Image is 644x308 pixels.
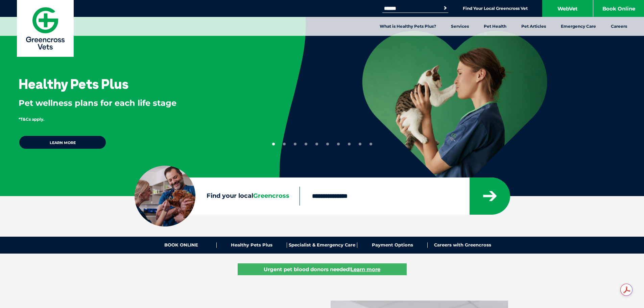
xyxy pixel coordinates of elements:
[217,242,287,248] a: Healthy Pets Plus
[19,77,128,91] h3: Healthy Pets Plus
[283,143,286,145] button: 2 of 10
[315,143,318,145] button: 5 of 10
[357,242,428,248] a: Payment Options
[553,17,603,36] a: Emergency Care
[337,143,340,145] button: 7 of 10
[19,97,257,109] p: Pet wellness plans for each life stage
[253,192,289,199] span: Greencross
[372,17,444,36] a: What is Healthy Pets Plus?
[369,143,372,145] button: 10 of 10
[442,5,449,11] button: Search
[326,143,329,145] button: 6 of 10
[476,17,514,36] a: Pet Health
[294,143,296,145] button: 3 of 10
[463,6,528,11] a: Find Your Local Greencross Vet
[146,242,217,248] a: BOOK ONLINE
[359,143,361,145] button: 9 of 10
[603,17,635,36] a: Careers
[428,242,498,248] a: Careers with Greencross
[514,17,553,36] a: Pet Articles
[19,117,44,122] span: *T&Cs apply.
[19,135,106,149] a: Learn more
[272,143,275,145] button: 1 of 10
[348,143,351,145] button: 8 of 10
[305,143,307,145] button: 4 of 10
[351,266,380,273] u: Learn more
[444,17,476,36] a: Services
[238,263,407,275] a: Urgent pet blood donors needed!Learn more
[135,191,300,201] label: Find your local
[287,242,357,248] a: Specialist & Emergency Care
